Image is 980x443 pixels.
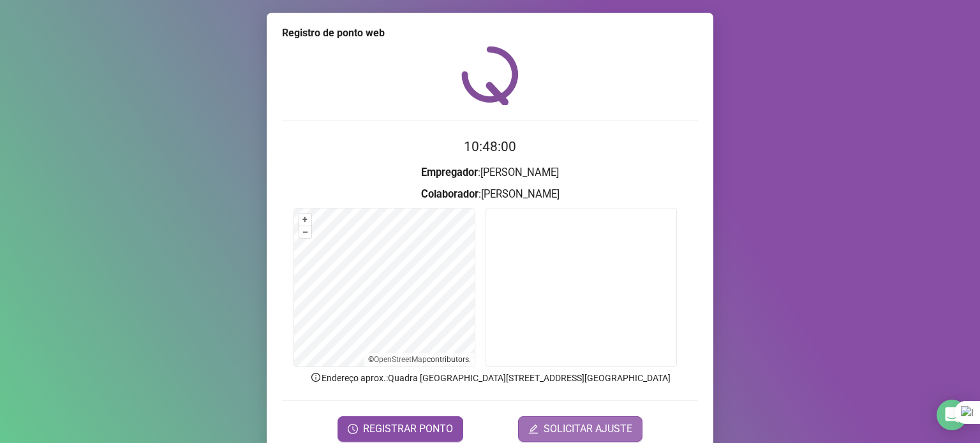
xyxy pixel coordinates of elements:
[518,416,642,442] button: editSOLICITAR AJUSTE
[299,226,311,238] button: –
[363,421,453,437] span: REGISTRAR PONTO
[282,371,698,385] p: Endereço aprox. : Quadra [GEOGRAPHIC_DATA][STREET_ADDRESS][GEOGRAPHIC_DATA]
[299,214,311,226] button: +
[464,139,516,154] time: 10:48:00
[544,421,632,437] span: SOLICITAR AJUSTE
[461,46,519,105] img: QRPoint
[937,400,967,430] div: Open Intercom Messenger
[282,164,698,181] h3: : [PERSON_NAME]
[421,166,478,178] strong: Empregador
[368,355,471,364] li: © contributors.
[282,186,698,203] h3: : [PERSON_NAME]
[348,424,358,434] span: clock-circle
[338,416,463,442] button: REGISTRAR PONTO
[374,355,427,364] a: OpenStreetMap
[282,25,698,41] div: Registro de ponto web
[528,424,538,434] span: edit
[310,372,322,383] span: info-circle
[421,188,479,200] strong: Colaborador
